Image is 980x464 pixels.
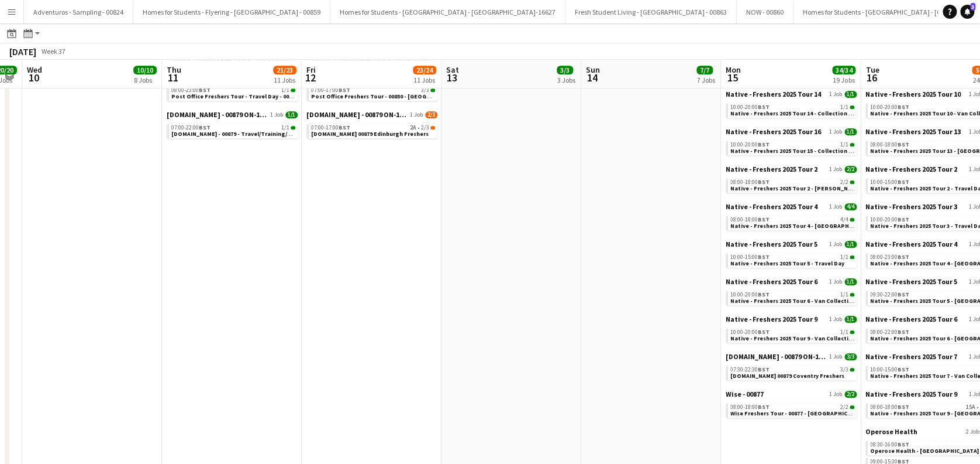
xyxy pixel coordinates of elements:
span: Week 37 [39,47,68,56]
button: Homes for Students - Flyering - [GEOGRAPHIC_DATA] - 00859 [133,1,330,23]
button: NOW - 00860 [737,1,793,23]
div: [DATE] [9,46,36,57]
button: Fresh Student Living - [GEOGRAPHIC_DATA] - 00863 [565,1,737,23]
button: Homes for Students - [GEOGRAPHIC_DATA] - [GEOGRAPHIC_DATA]-16627 [330,1,565,23]
span: 3 [970,3,975,11]
button: Adventuros - Sampling - 00824 [24,1,133,23]
a: 3 [960,5,974,19]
